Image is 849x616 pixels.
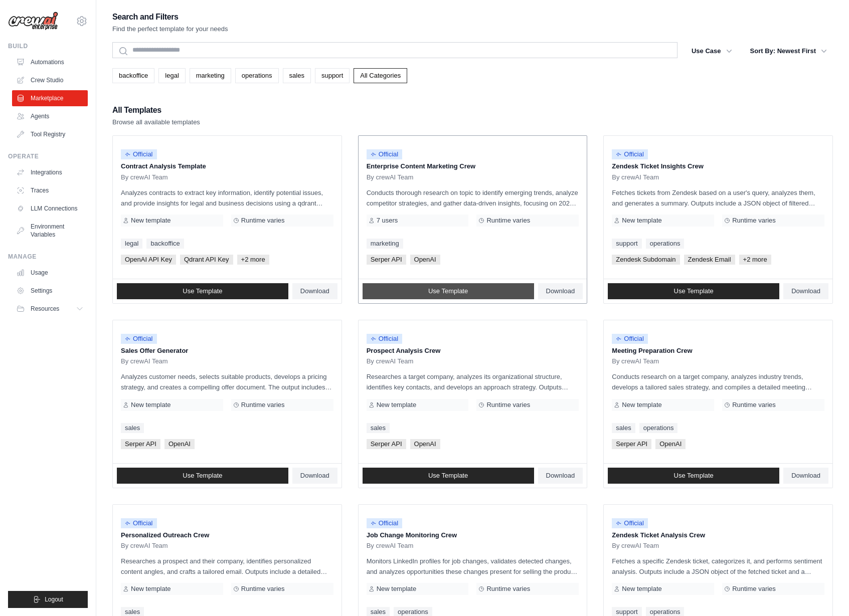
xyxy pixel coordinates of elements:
[622,585,661,593] span: New template
[121,187,333,209] p: Analyzes contracts to extract key information, identify potential issues, and provide insights fo...
[117,283,288,299] a: Use Template
[783,283,828,299] a: Download
[183,472,222,480] span: Use Template
[112,117,200,127] p: Browse all available templates
[612,530,824,540] p: Zendesk Ticket Analysis Crew
[363,283,534,299] a: Use Template
[612,173,659,181] span: By crewAI Team
[121,173,168,181] span: By crewAI Team
[367,239,403,249] a: marketing
[121,149,157,159] span: Official
[791,287,820,295] span: Download
[121,346,333,356] p: Sales Offer Generator
[612,149,648,159] span: Official
[12,164,88,180] a: Integrations
[241,401,285,409] span: Runtime varies
[612,371,824,392] p: Conducts research on a target company, analyzes industry trends, develops a tailored sales strate...
[354,68,407,83] a: All Categories
[612,518,648,528] span: Official
[612,187,824,209] p: Fetches tickets from Zendesk based on a user's query, analyzes them, and generates a summary. Out...
[367,530,579,540] p: Job Change Monitoring Crew
[131,585,171,593] span: New template
[131,217,171,225] span: New template
[791,472,820,480] span: Download
[8,591,88,608] button: Logout
[367,518,403,528] span: Official
[121,239,142,249] a: legal
[538,283,583,299] a: Download
[410,439,440,449] span: OpenAI
[121,423,144,433] a: sales
[732,217,776,225] span: Runtime varies
[12,90,88,106] a: Marketplace
[183,287,222,295] span: Use Template
[612,357,659,365] span: By crewAI Team
[732,585,776,593] span: Runtime varies
[8,152,88,160] div: Operate
[180,255,233,265] span: Qdrant API Key
[367,556,579,577] p: Monitors LinkedIn profiles for job changes, validates detected changes, and analyzes opportunitie...
[739,255,771,265] span: +2 more
[241,217,285,225] span: Runtime varies
[377,217,398,225] span: 7 users
[367,161,579,171] p: Enterprise Content Marketing Crew
[538,468,583,484] a: Download
[8,253,88,261] div: Manage
[732,401,776,409] span: Runtime varies
[367,423,390,433] a: sales
[367,173,414,181] span: By crewAI Team
[608,468,779,484] a: Use Template
[546,287,575,295] span: Download
[12,54,88,70] a: Automations
[283,68,311,83] a: sales
[12,126,88,142] a: Tool Registry
[112,10,228,24] h2: Search and Filters
[367,439,406,449] span: Serper API
[486,585,530,593] span: Runtime varies
[363,468,534,484] a: Use Template
[655,439,686,449] span: OpenAI
[783,468,828,484] a: Download
[684,255,735,265] span: Zendesk Email
[377,585,416,593] span: New template
[31,305,59,313] span: Resources
[121,371,333,392] p: Analyzes customer needs, selects suitable products, develops a pricing strategy, and creates a co...
[367,357,414,365] span: By crewAI Team
[377,401,416,409] span: New template
[612,255,680,265] span: Zendesk Subdomain
[292,468,337,484] a: Download
[8,42,88,50] div: Build
[112,68,154,83] a: backoffice
[112,103,200,117] h2: All Templates
[121,542,168,550] span: By crewAI Team
[367,334,403,344] span: Official
[292,283,337,299] a: Download
[45,595,63,603] span: Logout
[121,255,176,265] span: OpenAI API Key
[112,24,228,34] p: Find the perfect template for your needs
[612,346,824,356] p: Meeting Preparation Crew
[639,423,678,433] a: operations
[367,346,579,356] p: Prospect Analysis Crew
[315,68,350,83] a: support
[612,161,824,171] p: Zendesk Ticket Insights Crew
[12,219,88,243] a: Environment Variables
[300,472,329,480] span: Download
[8,12,58,31] img: Logo
[686,42,738,60] button: Use Case
[612,423,635,433] a: sales
[546,472,575,480] span: Download
[367,255,406,265] span: Serper API
[367,149,403,159] span: Official
[410,255,440,265] span: OpenAI
[622,401,661,409] span: New template
[121,556,333,577] p: Researches a prospect and their company, identifies personalized content angles, and crafts a tai...
[158,68,185,83] a: legal
[235,68,279,83] a: operations
[367,371,579,392] p: Researches a target company, analyzes its organizational structure, identifies key contacts, and ...
[612,542,659,550] span: By crewAI Team
[612,239,641,249] a: support
[12,301,88,317] button: Resources
[367,187,579,209] p: Conducts thorough research on topic to identify emerging trends, analyze competitor strategies, a...
[486,217,530,225] span: Runtime varies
